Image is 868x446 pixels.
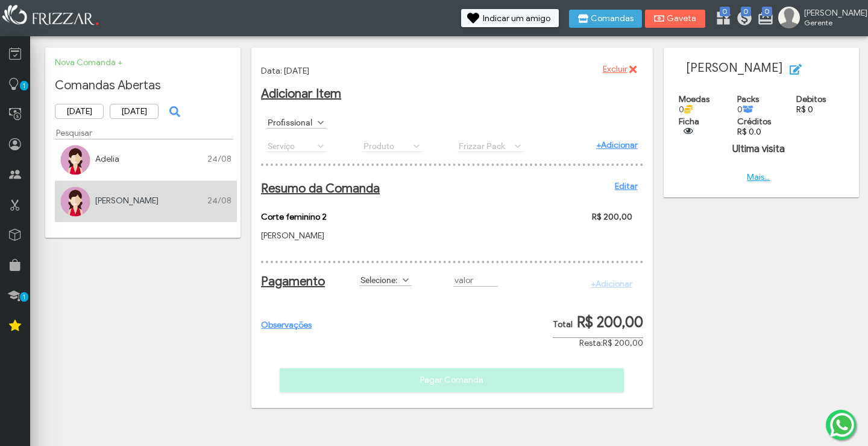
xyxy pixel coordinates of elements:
a: Adelia [95,154,119,164]
a: Observações [261,320,312,330]
img: whatsapp.png [828,410,857,439]
button: Editar [782,60,835,78]
h2: Adicionar Item [261,86,643,101]
span: Créditos [737,116,771,127]
a: Editar [615,181,638,191]
a: +Adicionar [596,140,638,150]
h2: Pagamento [261,274,318,289]
span: 0 [737,104,753,115]
a: 0 [757,10,769,29]
p: [PERSON_NAME] [261,231,475,241]
span: 0 [741,7,751,16]
span: Packs [737,94,759,104]
a: R$ 0.0 [737,127,761,137]
a: 0 [736,10,748,29]
input: Pesquisar [55,127,233,139]
span: R$ 200,00 [592,212,632,222]
span: 0 [720,7,730,16]
span: Ficha [679,116,699,127]
a: 0 [715,10,727,29]
p: Data: [DATE] [261,66,643,76]
h2: Resumo da Comanda [261,181,638,196]
span: Indicar um amigo [483,14,550,23]
input: valor [453,274,498,287]
span: 24/08 [207,196,231,206]
a: [PERSON_NAME] Gerente [778,7,862,31]
span: 24/08 [207,154,231,164]
span: Moedas [679,94,709,104]
a: Nova Comanda + [55,57,122,68]
h2: Comandas Abertas [55,78,231,93]
span: Total [553,319,573,330]
span: Gerente [804,18,858,27]
span: ui-button [173,103,174,121]
a: R$ 0 [796,104,813,115]
div: Resta: [553,338,643,348]
span: 1 [20,292,28,302]
button: Excluir [594,60,643,78]
button: ui-button [679,127,697,136]
span: R$ 200,00 [577,313,643,331]
span: Comandas [591,14,634,23]
input: Data Final [110,104,159,119]
span: Excluir [603,60,627,78]
span: 0 [762,7,772,16]
span: 0 [679,104,693,115]
span: Debitos [796,94,826,104]
span: R$ 200,00 [603,338,643,348]
a: Mais... [747,172,770,182]
h2: [PERSON_NAME] [673,60,849,78]
span: Corte feminino 2 [261,212,327,222]
button: Comandas [569,10,642,28]
a: [PERSON_NAME] [95,196,159,206]
span: Editar [804,60,827,78]
span: [PERSON_NAME] [804,8,858,18]
h4: Ultima visita [673,143,844,155]
span: Gaveta [667,14,697,23]
button: Gaveta [645,10,705,28]
label: Profissional [266,116,316,128]
button: Indicar um amigo [461,9,559,27]
label: Selecione: [359,274,401,285]
span: 1 [20,81,28,91]
button: ui-button [165,103,183,121]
